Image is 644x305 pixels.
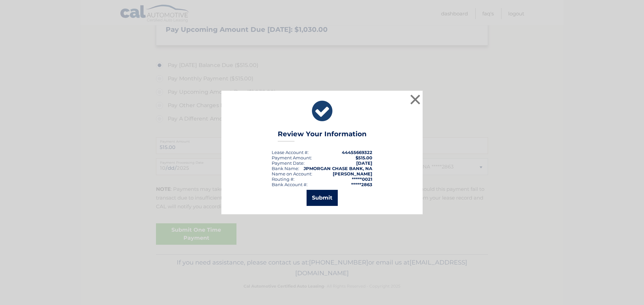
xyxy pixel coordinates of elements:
span: [DATE] [356,160,372,166]
strong: 44455669322 [342,150,372,155]
strong: [PERSON_NAME] [333,171,372,176]
div: Bank Name: [272,166,299,171]
h3: Review Your Information [278,130,367,142]
div: : [272,160,305,166]
div: Name on Account: [272,171,312,176]
button: Submit [307,190,338,206]
div: Lease Account #: [272,150,309,155]
div: Routing #: [272,176,294,182]
span: Payment Date [272,160,304,166]
button: × [409,93,422,106]
div: Bank Account #: [272,182,308,187]
div: Payment Amount: [272,155,312,160]
span: $515.00 [356,155,372,160]
strong: JPMORGAN CHASE BANK, NA [304,166,372,171]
